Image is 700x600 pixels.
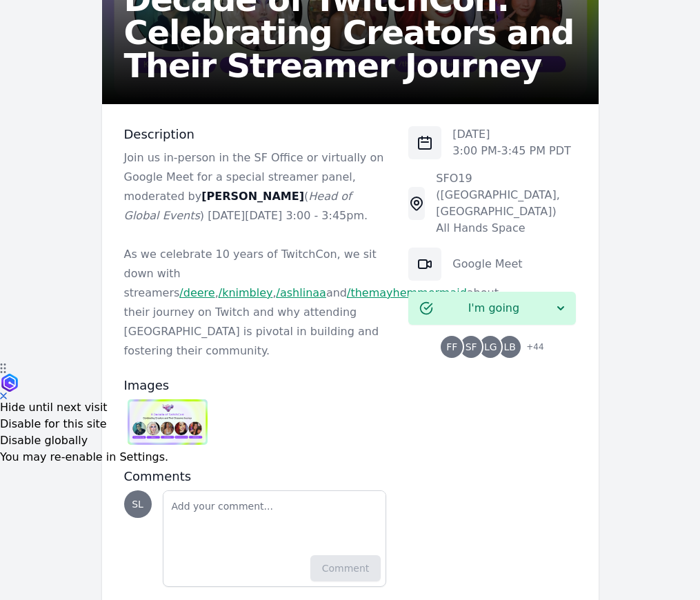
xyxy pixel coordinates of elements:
h3: Description [124,126,387,143]
div: All Hands Space [436,220,576,237]
span: SF [466,342,477,352]
img: 10th%20anni%20streamer%20panel%20graphic.jpg [128,399,208,445]
div: SFO19 ([GEOGRAPHIC_DATA], [GEOGRAPHIC_DATA]) [436,170,576,220]
button: I'm going [408,292,576,325]
h3: Images [124,377,387,394]
a: Google Meet [452,257,522,270]
p: Join us in-person in the SF Office or virtually on Google Meet for a special streamer panel, mode... [124,148,387,226]
a: /deere [179,286,214,299]
p: As we celebrate 10 years of TwitchCon, we sit down with streamers , , and about their journey on ... [124,245,387,361]
a: /ashlinaa [277,286,326,299]
span: SL [132,499,143,509]
span: I'm going [433,300,554,317]
strong: [PERSON_NAME] [201,190,304,203]
span: FF [446,342,457,352]
a: /themayhemmermaid [347,286,467,299]
a: /knimbley [219,286,273,299]
span: + 44 [518,339,543,358]
p: 3:00 PM - 3:45 PM PDT [452,143,571,159]
span: LG [484,342,497,352]
p: [DATE] [452,126,571,143]
em: Head of Global Events [124,190,352,222]
h3: Comments [124,468,387,485]
button: Comment [310,555,381,581]
span: LB [504,342,516,352]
